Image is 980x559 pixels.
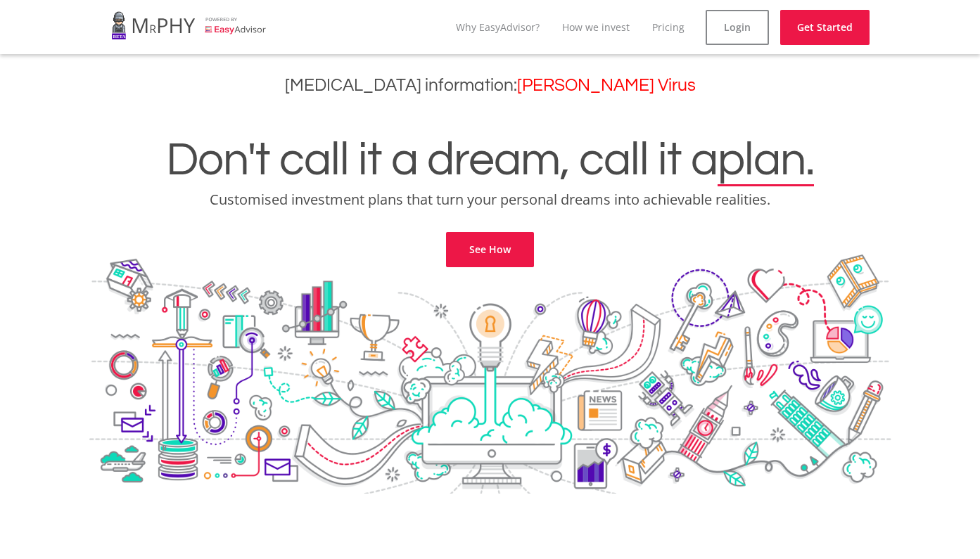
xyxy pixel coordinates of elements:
a: [PERSON_NAME] Virus [517,77,696,94]
a: Why EasyAdvisor? [456,20,540,34]
span: plan. [718,136,814,184]
a: How we invest [562,20,630,34]
a: See How [446,232,534,267]
p: Customised investment plans that turn your personal dreams into achievable realities. [11,190,969,210]
a: Login [706,10,769,45]
h1: Don't call it a dream, call it a [11,136,969,184]
a: Pricing [652,20,685,34]
a: Get Started [780,10,870,45]
h3: [MEDICAL_DATA] information: [11,75,969,96]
